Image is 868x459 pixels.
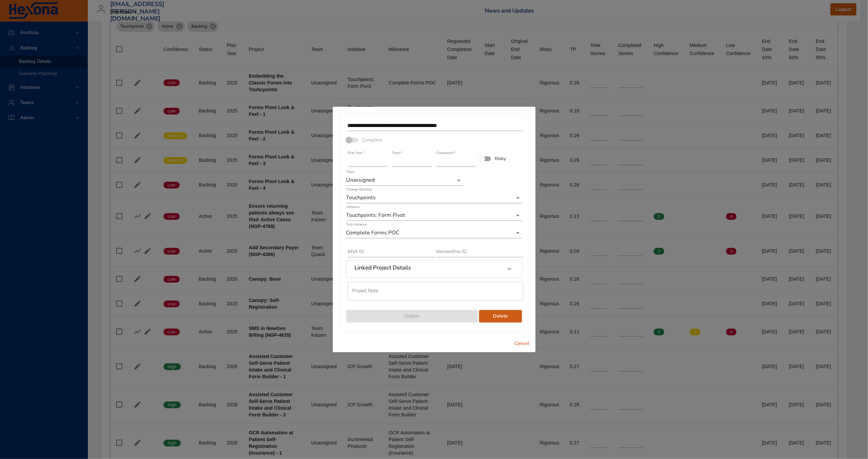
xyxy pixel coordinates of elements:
[346,175,463,186] div: Unassigned
[495,155,506,162] span: Risky
[346,187,372,191] label: Change Backlog
[346,193,522,203] div: Touchpoints
[479,310,522,323] button: Delete
[348,151,365,155] label: Plan Year
[355,264,411,271] h6: Linked Project Details
[347,260,522,277] div: Linked Project Details
[514,339,530,348] span: Cancel
[346,170,355,174] label: Team
[511,337,533,350] button: Cancel
[346,205,359,209] label: Initiative
[436,151,456,155] label: Completed
[346,210,522,221] div: Touchpoints: Form Pivot
[485,312,517,321] span: Delete
[346,228,522,238] div: Complete Forms POC
[346,223,367,226] label: Sub Initiative
[392,151,402,155] label: Total
[362,136,382,144] span: Complete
